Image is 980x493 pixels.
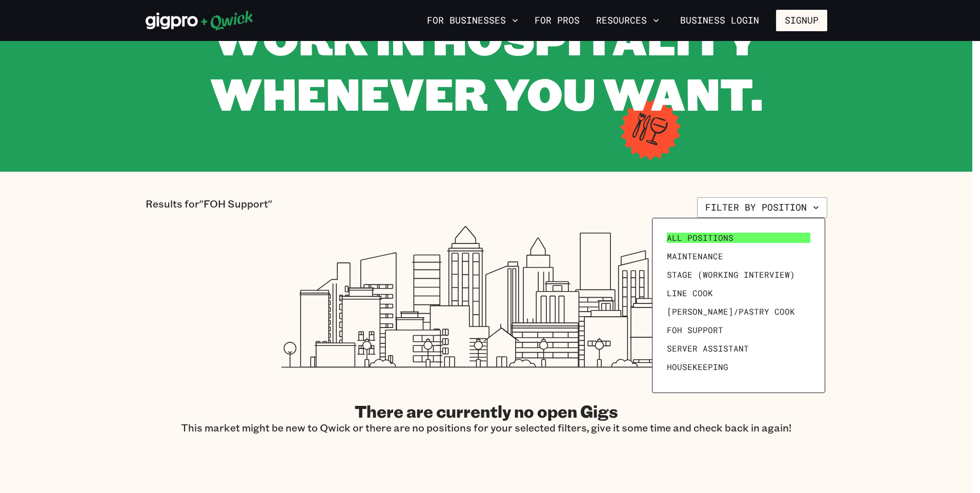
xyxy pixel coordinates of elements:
[667,380,713,391] span: Prep Cook
[663,229,814,382] ul: Filter by position
[667,325,723,335] span: FOH Support
[667,251,723,261] span: Maintenance
[667,306,795,317] span: [PERSON_NAME]/Pastry Cook
[667,233,733,243] span: All Positions
[667,362,728,372] span: Housekeeping
[667,343,749,354] span: Server Assistant
[667,270,795,280] span: Stage (working interview)
[667,288,713,298] span: Line Cook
